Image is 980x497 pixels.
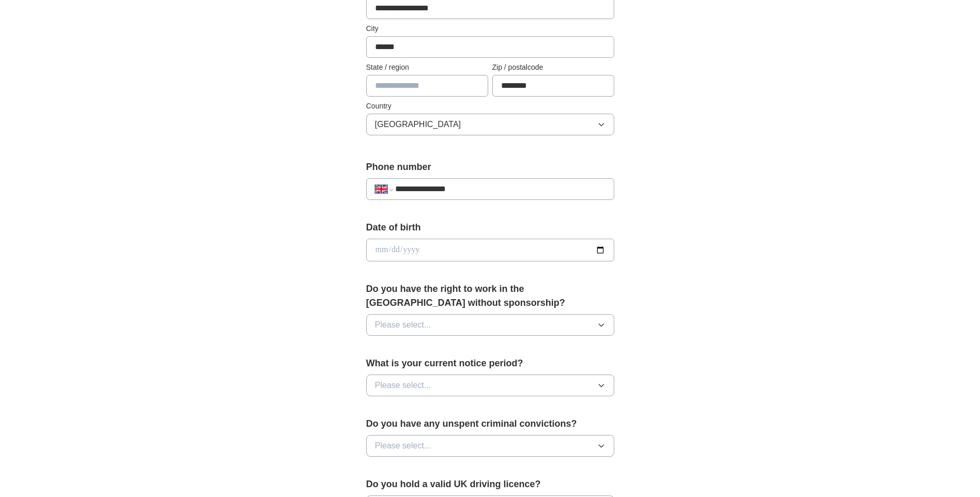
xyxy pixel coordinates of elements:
[375,379,431,392] span: Please select...
[375,118,461,131] span: [GEOGRAPHIC_DATA]
[366,417,614,431] label: Do you have any unspent criminal convictions?
[366,23,614,34] label: City
[366,160,614,174] label: Phone number
[366,221,614,235] label: Date of birth
[375,440,431,452] span: Please select...
[366,375,614,396] button: Please select...
[366,435,614,457] button: Please select...
[366,477,614,491] label: Do you hold a valid UK driving licence?
[366,356,614,370] label: What is your current notice period?
[366,101,614,112] label: Country
[366,282,614,310] label: Do you have the right to work in the [GEOGRAPHIC_DATA] without sponsorship?
[375,319,431,331] span: Please select...
[366,314,614,336] button: Please select...
[366,62,488,73] label: State / region
[492,62,614,73] label: Zip / postalcode
[366,114,614,135] button: [GEOGRAPHIC_DATA]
